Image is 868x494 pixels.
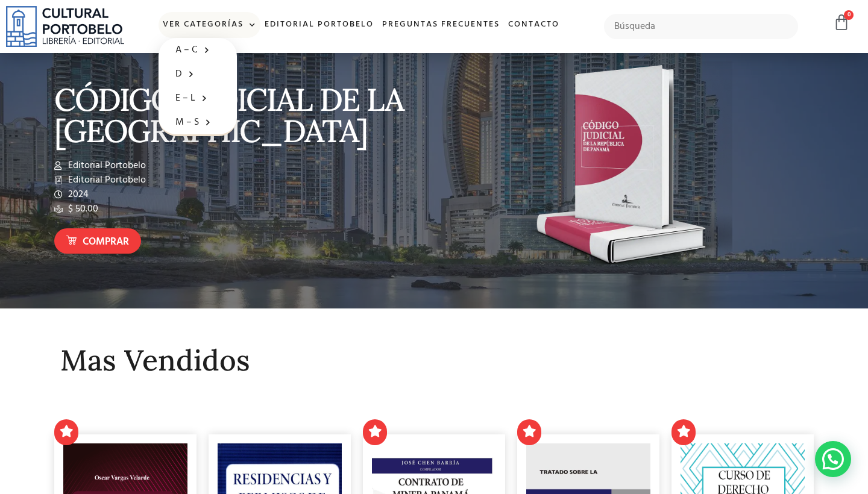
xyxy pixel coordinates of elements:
[65,202,98,216] span: $ 50.00
[54,228,141,254] a: Comprar
[65,173,146,187] span: Editorial Portobelo
[54,84,428,146] p: CÓDIGO JUDICIAL DE LA [GEOGRAPHIC_DATA]
[815,441,851,477] div: Contactar por WhatsApp
[65,187,89,202] span: 2024
[159,110,237,134] a: M – S
[604,14,799,39] input: Búsqueda
[504,12,564,38] a: Contacto
[833,14,850,31] a: 0
[844,10,854,20] span: 0
[159,12,260,38] a: Ver Categorías
[60,345,808,377] h2: Mas Vendidos
[159,86,237,110] a: E – L
[65,158,146,173] span: Editorial Portobelo
[83,234,129,250] span: Comprar
[378,12,504,38] a: Preguntas frecuentes
[159,38,237,136] ul: Ver Categorías
[159,38,237,62] a: A – C
[159,62,237,86] a: D
[260,12,378,38] a: Editorial Portobelo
